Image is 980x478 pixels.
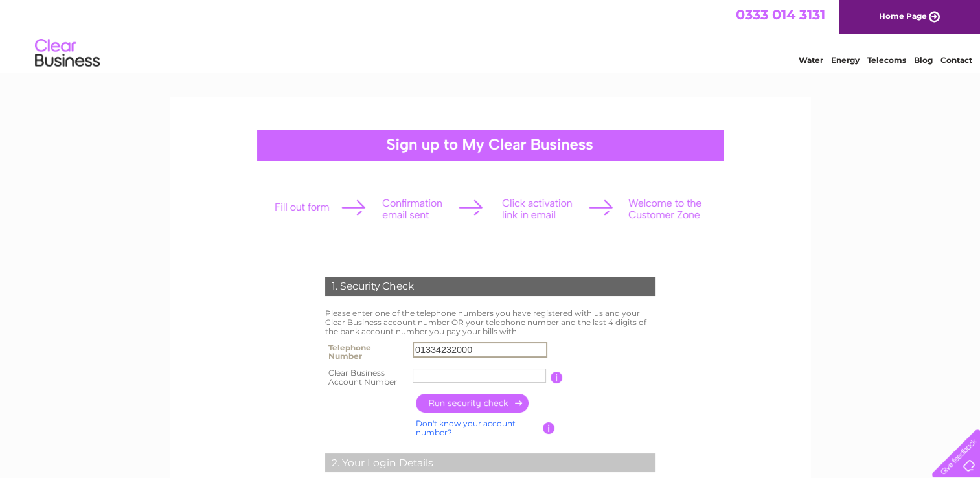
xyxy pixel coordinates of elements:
th: Clear Business Account Number [322,365,410,391]
th: Telephone Number [322,339,410,365]
a: Water [799,55,823,65]
a: Blog [914,55,933,65]
div: Clear Business is a trading name of Verastar Limited (registered in [GEOGRAPHIC_DATA] No. 3667643... [185,7,797,63]
input: Information [551,372,563,383]
a: Telecoms [867,55,906,65]
td: Please enter one of the telephone numbers you have registered with us and your Clear Business acc... [322,306,659,339]
a: Don't know your account number? [416,418,516,437]
a: Contact [940,55,972,65]
img: logo.png [34,34,100,73]
div: 1. Security Check [325,277,655,296]
div: 2. Your Login Details [325,453,655,473]
input: Information [543,422,555,434]
a: 0333 014 3131 [736,6,825,23]
a: Energy [831,55,860,65]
